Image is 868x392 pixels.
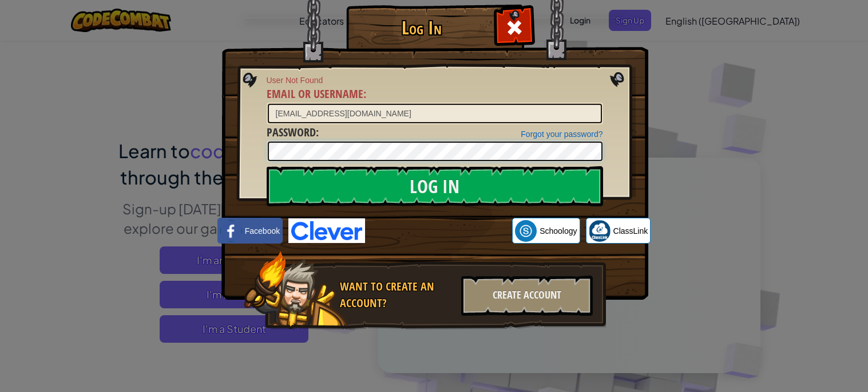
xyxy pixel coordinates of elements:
[613,225,648,237] span: ClassLink
[515,220,537,242] img: schoology.png
[267,166,603,206] input: Log In
[267,124,319,141] label: :
[267,124,316,140] span: Password
[288,218,365,243] img: clever-logo-blue.png
[267,75,603,86] span: User Not Found
[340,279,454,311] div: Want to create an account?
[220,220,242,242] img: facebook_small.png
[461,276,593,316] div: Create Account
[245,225,280,237] span: Facebook
[540,225,577,237] span: Schoology
[589,220,611,242] img: classlink-logo-small.png
[267,86,366,103] label: :
[349,18,495,38] h1: Log In
[365,218,512,244] iframe: Sign in with Google Button
[267,86,363,101] span: Email or Username
[521,130,603,139] a: Forgot your password?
